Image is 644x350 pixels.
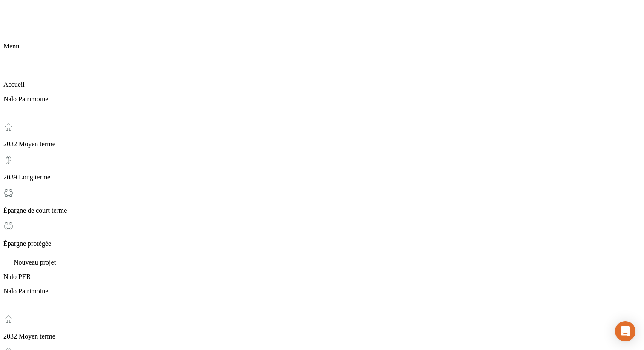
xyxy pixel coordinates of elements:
p: 2039 Long terme [3,174,641,181]
div: Épargne de court terme [3,188,641,214]
p: Épargne de court terme [3,207,641,214]
span: Menu [3,43,19,50]
span: Nouveau projet [14,259,56,266]
p: Nalo Patrimoine [3,287,641,295]
p: Épargne protégée [3,240,641,248]
div: Nouveau projet [3,254,641,266]
p: 2032 Moyen terme [3,140,641,148]
div: Épargne protégée [3,221,641,248]
div: 2032 Moyen terme [3,314,641,340]
p: Nalo Patrimoine [3,95,641,103]
div: Open Intercom Messenger [615,321,635,341]
p: 2032 Moyen terme [3,333,641,340]
div: 2032 Moyen terme [3,122,641,148]
p: Accueil [3,81,641,88]
p: Nalo PER [3,273,641,281]
div: Accueil [3,62,641,88]
div: 2039 Long terme [3,155,641,181]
